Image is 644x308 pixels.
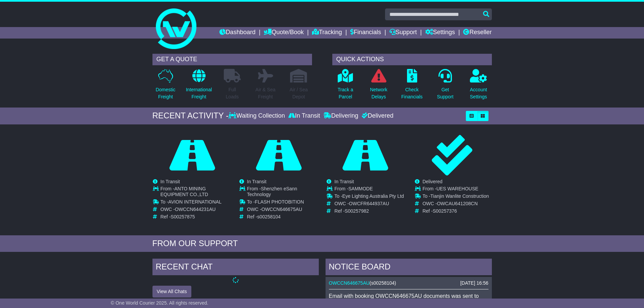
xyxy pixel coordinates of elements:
span: S00257376 [433,208,457,214]
div: [DATE] 16:56 [460,280,488,286]
td: From - [423,186,489,193]
div: In Transit [287,112,322,120]
a: Quote/Book [264,27,304,39]
span: S00257875 [171,214,195,219]
span: Tianjin Wanlite Construction [430,193,489,199]
p: Air / Sea Depot [290,86,308,100]
div: RECENT ACTIVITY - [152,111,229,121]
span: OWCCN646675AU [261,207,302,212]
div: GET A QUOTE [152,54,312,65]
td: OWC - [161,207,232,214]
a: Track aParcel [337,69,354,104]
span: Delivered [423,179,443,184]
div: Delivering [322,112,360,120]
td: To - [161,199,232,207]
td: To - [423,193,489,201]
a: AccountSettings [470,69,487,104]
span: Eye Lighting Australia Pty Ltd [342,193,404,199]
div: ( ) [329,280,488,286]
span: FLASH PHOTOBITION [255,199,304,205]
a: Financials [350,27,381,39]
span: OWCFR644937AU [349,201,389,206]
p: Domestic Freight [156,86,175,100]
span: AVION INTERNATIONAL [168,199,221,205]
td: From - [334,186,404,193]
a: Support [389,27,417,39]
a: CheckFinancials [401,69,423,104]
a: Tracking [312,27,342,39]
a: Settings [425,27,455,39]
td: From - [247,186,318,199]
td: Ref - [334,208,404,214]
span: UES WAREHOUSE [436,186,478,191]
div: FROM OUR SUPPORT [152,239,492,248]
span: S00257982 [345,208,369,214]
span: Shenzhen eSann Technology [247,186,297,197]
div: Waiting Collection [229,112,286,120]
button: View All Chats [152,286,191,298]
td: To - [334,193,404,201]
span: ANTO MINING EQUIPMENT CO.,LTD [161,186,208,197]
a: GetSupport [436,69,454,104]
span: © One World Courier 2025. All rights reserved. [111,300,209,306]
a: Dashboard [219,27,256,39]
td: OWC - [247,207,318,214]
div: Delivered [360,112,393,120]
div: NOTICE BOARD [326,259,492,277]
p: Network Delays [370,86,387,100]
p: Email with booking OWCCN646675AU documents was sent to [EMAIL_ADDRESS][DOMAIN_NAME]. [329,293,488,306]
p: Get Support [437,86,453,100]
p: Account Settings [470,86,487,100]
span: In Transit [247,179,267,184]
p: Full Loads [224,86,241,100]
span: s00258104 [371,280,395,286]
p: Air & Sea Freight [256,86,276,100]
span: OWCAU641208CN [437,201,478,206]
a: DomesticFreight [155,69,175,104]
td: From - [161,186,232,199]
span: OWCCN644231AU [175,207,216,212]
span: s00258104 [257,214,281,219]
div: QUICK ACTIONS [332,54,492,65]
a: OWCCN646675AU [329,280,370,286]
span: In Transit [334,179,354,184]
a: Reseller [463,27,492,39]
td: OWC - [334,201,404,208]
a: InternationalFreight [186,69,212,104]
td: Ref - [247,214,318,220]
p: Track a Parcel [338,86,353,100]
span: SAMMODE [348,186,373,191]
a: NetworkDelays [369,69,387,104]
td: OWC - [423,201,489,208]
td: Ref - [161,214,232,220]
p: Check Financials [401,86,423,100]
p: International Freight [186,86,212,100]
td: Ref - [423,208,489,214]
div: RECENT CHAT [152,259,319,277]
span: In Transit [161,179,180,184]
td: To - [247,199,318,207]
